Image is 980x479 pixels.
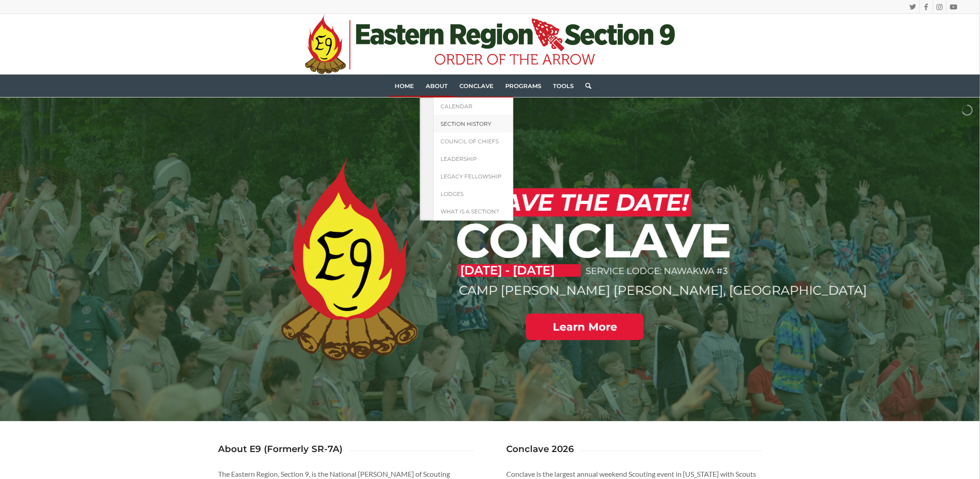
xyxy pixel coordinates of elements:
h1: CONCLAVE [455,215,732,266]
span: Calendar [441,103,472,110]
p: [DATE] - [DATE] [459,264,581,277]
span: What is a Section? [441,208,499,215]
span: About [426,82,448,89]
p: CAMP [PERSON_NAME] [PERSON_NAME], [GEOGRAPHIC_DATA] [459,282,732,299]
a: Council of Chiefs [433,133,513,150]
h3: Conclave 2026 [506,444,574,454]
span: Programs [505,82,541,89]
span: Conclave [459,82,494,89]
h2: SAVE THE DATE! [486,188,691,217]
h3: About E9 (Formerly SR-7A) [218,444,343,454]
span: Section History [441,120,491,127]
p: SERVICE LODGE: NAWAKWA #3 [586,261,731,282]
a: Programs [499,75,547,97]
a: What is a Section? [433,203,513,221]
a: Search [579,75,591,97]
span: Home [395,82,414,89]
a: Tools [547,75,579,97]
a: Home [389,75,420,97]
a: Lodges [433,185,513,203]
span: Lodges [441,191,463,197]
span: Council of Chiefs [441,138,499,145]
span: Tools [553,82,574,89]
a: About [420,75,454,97]
a: Conclave [454,75,499,97]
a: Section History [433,115,513,133]
span: Leadership [441,155,477,162]
a: Leadership [433,150,513,168]
span: Legacy Fellowship [441,173,502,180]
a: Calendar [433,98,513,115]
a: Legacy Fellowship [433,168,513,185]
